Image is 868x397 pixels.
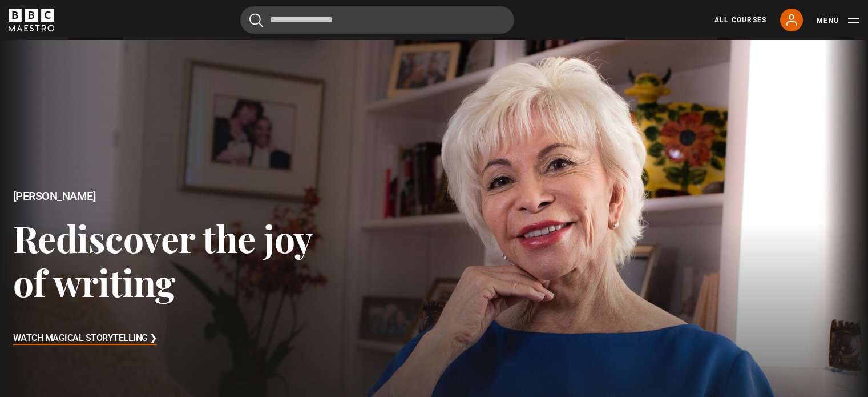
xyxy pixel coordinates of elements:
[13,330,157,347] h3: Watch Magical Storytelling ❯
[13,190,348,203] h2: [PERSON_NAME]
[240,6,514,34] input: Search
[249,13,263,27] button: Submit the search query
[13,216,348,304] h3: Rediscover the joy of writing
[9,9,54,31] svg: BBC Maestro
[817,15,859,26] button: Toggle navigation
[714,15,766,25] a: All Courses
